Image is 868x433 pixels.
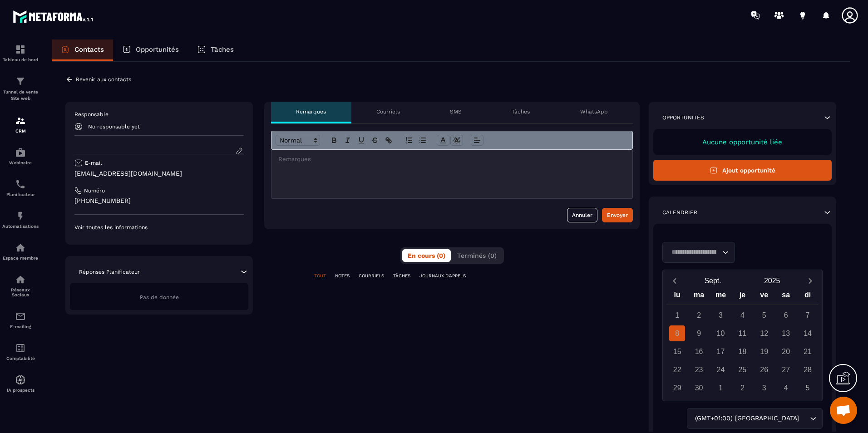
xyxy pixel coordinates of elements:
[79,268,140,276] p: Réponses Planificateur
[74,45,104,54] p: Contacts
[735,362,750,378] div: 25
[2,57,39,62] p: Tableau de bord
[666,289,688,305] div: lu
[742,273,802,289] button: Open years overlay
[136,45,179,54] p: Opportunités
[691,325,707,341] div: 9
[691,380,707,396] div: 30
[15,147,26,158] img: automations
[15,311,26,322] img: email
[607,211,628,220] div: Envoyer
[211,45,234,54] p: Tâches
[52,39,113,61] a: Contacts
[753,289,775,305] div: ve
[567,208,597,222] button: Annuler
[801,413,808,423] input: Search for option
[756,307,772,323] div: 5
[688,289,710,305] div: ma
[74,169,244,178] p: [EMAIL_ADDRESS][DOMAIN_NAME]
[85,159,102,167] p: E-mail
[778,362,794,378] div: 27
[669,307,685,323] div: 1
[74,224,244,231] p: Voir toutes les informations
[693,413,801,423] span: (GMT+01:00) [GEOGRAPHIC_DATA]
[691,307,707,323] div: 2
[662,209,697,216] p: Calendrier
[15,179,26,190] img: scheduler
[15,374,26,385] img: automations
[778,380,794,396] div: 4
[113,39,188,61] a: Opportunités
[15,211,26,221] img: automations
[756,325,772,341] div: 12
[683,273,743,289] button: Open months overlay
[602,208,633,222] button: Envoyer
[450,108,462,115] p: SMS
[669,362,685,378] div: 22
[359,273,384,279] p: COURRIELS
[15,44,26,55] img: formation
[830,397,857,424] div: Ouvrir le chat
[2,324,39,329] p: E-mailing
[457,252,497,259] span: Terminés (0)
[662,242,735,263] div: Search for option
[74,111,244,118] p: Responsable
[710,289,732,305] div: me
[2,37,39,69] a: formationformationTableau de bord
[2,336,39,368] a: accountantaccountantComptabilité
[13,8,94,25] img: logo
[2,172,39,204] a: schedulerschedulerPlanificateur
[775,289,797,305] div: sa
[731,289,753,305] div: je
[2,304,39,336] a: emailemailE-mailing
[666,275,683,287] button: Previous month
[74,197,244,205] p: [PHONE_NUMBER]
[756,344,772,359] div: 19
[802,275,819,287] button: Next month
[756,362,772,378] div: 26
[2,224,39,229] p: Automatisations
[2,89,39,102] p: Tunnel de vente Site web
[778,307,794,323] div: 6
[800,307,816,323] div: 7
[662,114,704,121] p: Opportunités
[419,273,466,279] p: JOURNAUX D'APPELS
[653,160,832,181] button: Ajout opportunité
[662,138,823,146] p: Aucune opportunité liée
[335,273,350,279] p: NOTES
[713,380,729,396] div: 1
[580,108,608,115] p: WhatsApp
[2,140,39,172] a: automationsautomationsWebinaire
[2,128,39,133] p: CRM
[778,344,794,359] div: 20
[2,69,39,108] a: formationformationTunnel de vente Site web
[735,307,750,323] div: 4
[2,204,39,236] a: automationsautomationsAutomatisations
[2,388,39,393] p: IA prospects
[687,408,823,429] div: Search for option
[393,273,410,279] p: TÂCHES
[2,287,39,297] p: Réseaux Sociaux
[76,76,131,83] p: Revenir aux contacts
[296,108,326,115] p: Remarques
[756,380,772,396] div: 3
[84,187,105,194] p: Numéro
[735,344,750,359] div: 18
[735,325,750,341] div: 11
[668,247,720,257] input: Search for option
[15,274,26,285] img: social-network
[15,242,26,253] img: automations
[666,307,819,396] div: Calendar days
[2,267,39,304] a: social-networksocial-networkRéseaux Sociaux
[669,380,685,396] div: 29
[669,325,685,341] div: 8
[314,273,326,279] p: TOUT
[666,289,819,396] div: Calendar wrapper
[140,294,179,300] span: Pas de donnée
[713,344,729,359] div: 17
[713,307,729,323] div: 3
[800,344,816,359] div: 21
[669,344,685,359] div: 15
[691,344,707,359] div: 16
[15,343,26,354] img: accountant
